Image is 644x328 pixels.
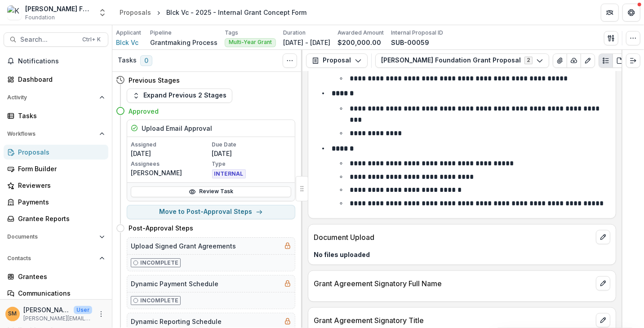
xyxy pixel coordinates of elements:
div: Subina Mahal [9,311,17,317]
button: Move to Post-Approval Steps [127,205,295,219]
span: 0 [140,55,152,66]
p: [DATE] [212,149,292,158]
h3: Tasks [118,57,137,64]
button: Open entity switcher [96,4,109,22]
h4: Approved [129,106,159,116]
p: [PERSON_NAME] [131,168,210,177]
button: Plaintext view [599,53,613,68]
p: [DATE] - [DATE] [283,38,330,47]
span: Multi-Year Grant [229,39,272,45]
p: SUB-00059 [391,38,429,47]
a: Reviewers [4,178,108,193]
p: Grantmaking Process [150,38,218,47]
p: Assigned [131,141,210,149]
p: Pipeline [150,29,172,37]
button: PDF view [613,53,627,68]
a: Review Task [131,186,291,197]
button: Open Documents [4,230,108,244]
h4: Previous Stages [129,75,180,85]
p: Internal Proposal ID [391,29,443,37]
h5: Dynamic Payment Schedule [131,279,218,288]
p: Due Date [212,141,292,149]
div: Proposals [18,147,101,157]
button: More [96,309,107,319]
p: Type [212,160,292,168]
p: Duration [283,29,306,37]
img: Kapor Foundation [7,5,22,20]
p: Awarded Amount [338,29,384,37]
a: Proposals [4,145,108,160]
a: Payments [4,195,108,209]
div: Tasks [18,111,101,120]
span: INTERNAL [212,169,246,178]
div: Dashboard [18,75,101,84]
button: edit [596,230,610,244]
div: Blck Vc - 2025 - Internal Grant Concept Form [166,8,306,17]
span: Contacts [7,255,96,262]
button: Edit as form [581,53,595,68]
button: View Attached Files [553,53,567,68]
span: Search... [20,36,77,44]
div: Ctrl + K [80,35,102,44]
p: Grant Agreement Signatory Full Name [314,278,592,289]
button: edit [596,313,610,328]
h5: Upload Signed Grant Agreements [131,241,236,251]
span: Documents [7,234,96,240]
h5: Dynamic Reporting Schedule [131,317,222,326]
a: Proposals [116,6,155,19]
a: Grantee Reports [4,211,108,226]
div: Communications [18,288,101,298]
p: Tags [225,29,238,37]
a: Tasks [4,108,108,123]
button: Proposal [306,53,368,68]
nav: breadcrumb [116,6,310,19]
button: Open Activity [4,90,108,105]
button: Expand Previous 2 Stages [127,89,232,103]
a: Dashboard [4,72,108,87]
button: Search... [4,32,108,47]
span: Workflows [7,131,96,137]
a: Grantees [4,269,108,284]
p: Document Upload [314,232,592,243]
p: Grant Agreement Signatory Title [314,315,592,326]
p: Applicant [116,29,141,37]
div: Payments [18,197,101,207]
span: Notifications [18,58,105,65]
button: [PERSON_NAME] Foundation Grant Proposal2 [375,53,549,68]
button: Open Workflows [4,127,108,141]
p: [PERSON_NAME][EMAIL_ADDRESS][PERSON_NAME][DOMAIN_NAME] [23,315,92,323]
button: Toggle View Cancelled Tasks [283,53,297,68]
a: Form Builder [4,161,108,176]
div: Proposals [120,8,151,17]
p: [DATE] [131,149,210,158]
h4: Post-Approval Steps [129,223,193,233]
button: Partners [601,4,619,22]
p: No files uploaded [314,250,610,259]
p: $200,000.00 [338,38,381,47]
a: Blck Vc [116,38,138,47]
div: Grantee Reports [18,214,101,223]
button: edit [596,276,610,291]
span: Activity [7,94,96,101]
button: Open Contacts [4,251,108,266]
div: Reviewers [18,181,101,190]
p: [PERSON_NAME] [23,305,70,315]
span: Foundation [25,13,55,22]
p: User [74,306,92,314]
button: Get Help [622,4,640,22]
a: Communications [4,286,108,301]
p: Incomplete [140,297,178,305]
button: Expand right [626,53,640,68]
div: Grantees [18,272,101,281]
button: Notifications [4,54,108,68]
div: Form Builder [18,164,101,173]
h5: Upload Email Approval [142,124,212,133]
p: Incomplete [140,259,178,267]
p: Assignees [131,160,210,168]
div: [PERSON_NAME] Foundation [25,4,93,13]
